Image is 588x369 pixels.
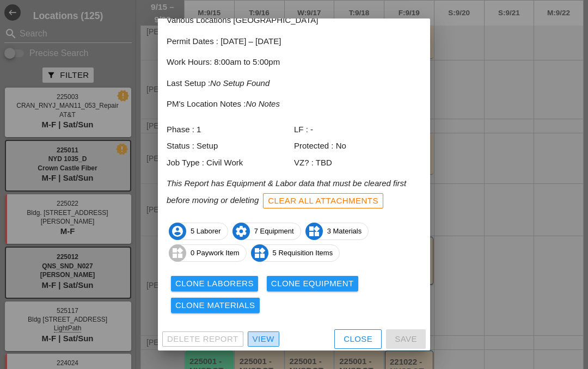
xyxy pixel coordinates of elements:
[305,223,323,240] i: widgets
[169,244,246,262] span: 0 Paywork Item
[167,77,421,90] p: Last Setup :
[167,98,421,110] p: PM's Location Notes :
[175,299,255,312] div: Clone Materials
[251,244,268,262] i: widgets
[167,157,294,169] div: Job Type : Civil Work
[294,157,421,169] div: VZ? : TBD
[267,276,358,291] button: Clone Equipment
[294,140,421,152] div: Protected : No
[334,329,382,349] button: Close
[233,223,301,240] span: 7 Equipment
[171,276,258,291] button: Clone Laborers
[167,56,421,69] p: Work Hours: 8:00am to 5:00pm
[344,333,372,346] div: Close
[268,195,378,207] div: Clear All Attachments
[171,298,260,313] button: Clone Materials
[167,35,421,48] p: Permit Dates : [DATE] – [DATE]
[167,124,294,136] div: Phase : 1
[175,278,254,290] div: Clone Laborers
[167,14,421,27] p: Various Locations [GEOGRAPHIC_DATA]
[253,333,274,346] div: View
[246,99,280,108] i: No Notes
[210,78,269,88] i: No Setup Found
[169,244,186,262] i: widgets
[167,140,294,152] div: Status : Setup
[248,331,279,347] a: View
[263,193,383,208] button: Clear All Attachments
[167,179,406,204] i: This Report has Equipment & Labor data that must be cleared first before moving or deleting
[294,124,421,136] div: LF : -
[232,223,250,240] i: settings
[271,278,354,290] div: Clone Equipment
[169,223,228,240] span: 5 Laborer
[169,223,186,240] i: account_circle
[252,244,340,262] span: 5 Requisition Items
[306,223,369,240] span: 3 Materials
